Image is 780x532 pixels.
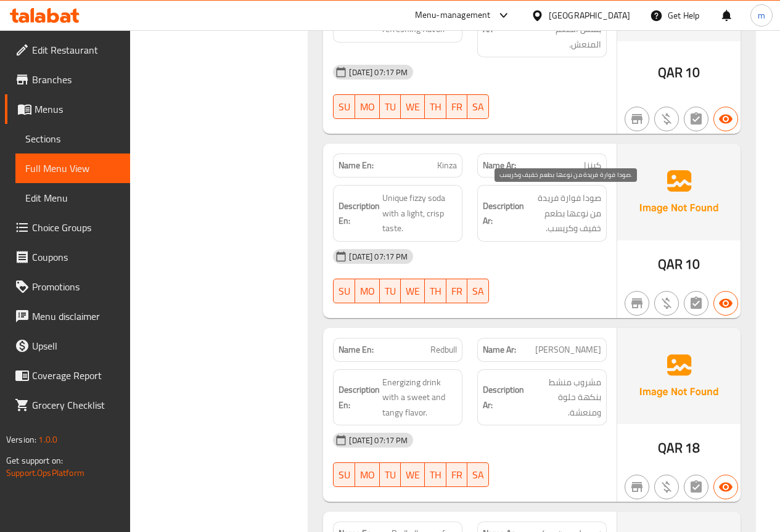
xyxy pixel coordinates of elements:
button: WE [401,94,425,119]
span: FR [451,98,462,116]
span: مشروب منشط بنكهة حلوة ومنعشة. [527,375,601,420]
span: MO [360,282,375,300]
a: Branches [5,65,130,94]
strong: Description Ar: [483,382,524,412]
span: صودا فوارة فريدة من نوعها بطعم خفيف وكريسب. [527,190,601,236]
span: Kinza [437,159,457,172]
span: [DATE] 07:17 PM [344,435,413,446]
button: Not branch specific item [625,291,649,316]
button: TU [380,279,401,303]
button: SA [467,279,489,303]
span: WE [406,466,420,484]
span: [PERSON_NAME] [535,343,601,356]
button: Available [713,291,738,316]
button: TH [425,94,446,119]
span: Redbull [430,343,457,356]
span: Sections [25,131,120,146]
span: Menus [35,102,120,117]
button: Purchased item [654,291,679,316]
span: Choice Groups [32,220,120,235]
a: Edit Menu [15,183,130,213]
a: Sections [15,124,130,153]
span: Get support on: [6,452,63,469]
span: SA [472,466,484,484]
strong: Name Ar: [483,159,516,172]
a: Menu disclaimer [5,301,130,331]
span: Edit Menu [25,190,120,205]
span: SA [472,98,484,116]
button: WE [401,279,425,303]
span: Edit Restaurant [32,43,120,57]
span: Grocery Checklist [32,398,120,412]
button: MO [355,462,380,487]
span: كينزا [584,159,601,172]
span: Menu disclaimer [32,309,120,324]
button: TU [380,462,401,487]
button: FR [446,279,467,303]
button: SU [333,94,355,119]
span: TU [385,466,396,484]
span: MO [360,98,375,116]
button: TU [380,94,401,119]
span: 18 [685,436,700,460]
span: 10 [685,252,700,276]
span: QAR [658,252,683,276]
button: Available [713,475,738,499]
button: MO [355,279,380,303]
strong: Description Ar: [483,7,524,37]
span: SU [339,466,350,484]
span: QAR [658,60,683,84]
img: Ae5nvW7+0k+MAAAAAElFTkSuQmCC [617,328,741,424]
span: TH [430,466,441,484]
span: Version: [6,432,36,448]
a: Upsell [5,331,130,361]
button: Not branch specific item [625,475,649,499]
span: QAR [658,436,683,460]
strong: Name En: [339,343,374,356]
button: SA [467,462,489,487]
a: Coupons [5,242,130,272]
span: Branches [32,72,120,87]
button: Available [713,107,738,131]
a: Choice Groups [5,213,130,242]
span: [DATE] 07:17 PM [344,251,413,263]
span: TH [430,282,441,300]
a: Edit Restaurant [5,35,130,65]
span: TH [430,98,441,116]
span: Coverage Report [32,368,120,383]
button: Purchased item [654,107,679,131]
img: Ae5nvW7+0k+MAAAAAElFTkSuQmCC [617,144,741,240]
div: [GEOGRAPHIC_DATA] [549,9,630,22]
button: Not has choices [684,107,708,131]
button: SU [333,279,355,303]
span: SA [472,282,484,300]
a: Full Menu View [15,153,130,183]
span: Upsell [32,338,120,353]
button: TH [425,462,446,487]
button: MO [355,94,380,119]
span: Unique fizzy soda with a light, crisp taste. [382,190,457,236]
span: Coupons [32,250,120,264]
button: TH [425,279,446,303]
a: Grocery Checklist [5,390,130,420]
span: m [758,9,765,22]
span: FR [451,282,462,300]
a: Promotions [5,272,130,301]
span: 10 [685,60,700,84]
button: WE [401,462,425,487]
button: Purchased item [654,475,679,499]
span: Promotions [32,279,120,294]
button: FR [446,462,467,487]
span: WE [406,282,420,300]
a: Support.OpsPlatform [6,465,84,481]
span: TU [385,282,396,300]
span: FR [451,466,462,484]
span: TU [385,98,396,116]
span: MO [360,466,375,484]
span: 1.0.0 [38,432,57,448]
button: Not has choices [684,291,708,316]
button: SU [333,462,355,487]
span: SU [339,282,350,300]
span: WE [406,98,420,116]
a: Coverage Report [5,361,130,390]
